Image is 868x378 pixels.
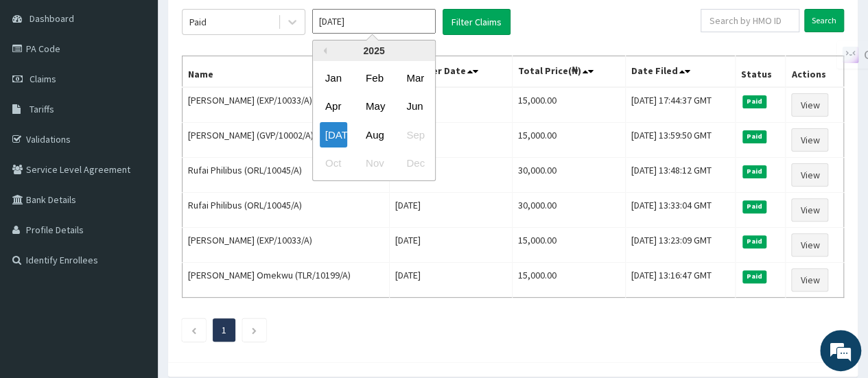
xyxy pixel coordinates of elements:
a: View [791,268,828,292]
div: month 2025-07 [313,64,435,178]
div: Choose August 2025 [360,122,388,147]
input: Search by HMO ID [701,9,799,32]
div: Paid [189,15,207,29]
div: Choose July 2025 [320,122,347,147]
td: [DATE] 13:23:09 GMT [626,228,735,263]
td: 15,000.00 [512,228,625,263]
button: Filter Claims [443,9,511,35]
a: View [791,128,828,152]
span: Paid [742,95,767,108]
td: [DATE] 17:44:37 GMT [626,87,735,123]
td: [PERSON_NAME] Omekwu (TLR/10199/A) [183,263,390,298]
a: View [791,198,828,222]
div: Choose May 2025 [360,94,388,119]
td: 15,000.00 [512,87,625,123]
div: Choose January 2025 [320,65,347,91]
td: [DATE] [390,228,513,263]
td: [DATE] [390,193,513,228]
div: Choose April 2025 [320,94,347,119]
div: Choose March 2025 [401,65,428,91]
div: Choose February 2025 [360,65,388,91]
span: Paid [742,165,767,178]
td: [DATE] 13:33:04 GMT [626,193,735,228]
td: Rufai Philibus (ORL/10045/A) [183,158,390,193]
textarea: Type your message and hit 'Enter' [7,241,261,289]
button: Previous Year [320,47,327,54]
div: 2025 [313,40,435,61]
td: 30,000.00 [512,193,625,228]
td: [PERSON_NAME] (GVP/10002/A) [183,123,390,158]
td: [DATE] 13:48:12 GMT [626,158,735,193]
div: Choose June 2025 [401,94,428,119]
th: Name [183,56,390,88]
a: View [791,233,828,257]
img: d_794563401_company_1708531726252_794563401 [25,69,56,103]
td: 15,000.00 [512,123,625,158]
span: Claims [30,73,56,85]
th: Total Price(₦) [512,56,625,88]
span: Dashboard [30,12,74,25]
th: Actions [786,56,844,88]
span: Paid [742,235,767,248]
div: Chat with us now [71,77,231,95]
a: Next page [251,324,257,336]
td: 30,000.00 [512,158,625,193]
span: Paid [742,200,767,213]
input: Search [804,9,844,32]
div: Minimize live chat window [225,7,258,40]
td: [PERSON_NAME] (EXP/10033/A) [183,87,390,123]
th: Status [735,56,786,88]
a: Previous page [191,324,197,336]
td: [DATE] 13:16:47 GMT [626,263,735,298]
th: Date Filed [626,56,735,88]
td: Rufai Philibus (ORL/10045/A) [183,193,390,228]
input: Select Month and Year [312,9,436,34]
span: Paid [742,130,767,143]
span: We're online! [80,106,189,244]
td: [PERSON_NAME] (EXP/10033/A) [183,228,390,263]
span: Tariffs [30,103,54,115]
a: View [791,163,828,187]
span: Paid [742,270,767,283]
a: Page 1 is your current page [222,324,226,336]
td: 15,000.00 [512,263,625,298]
td: [DATE] [390,263,513,298]
td: [DATE] 13:59:50 GMT [626,123,735,158]
a: View [791,93,828,117]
